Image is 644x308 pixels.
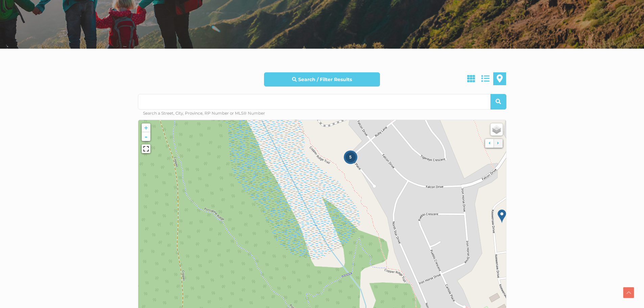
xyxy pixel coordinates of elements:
small: Search a Street, City, Province, RP Number or MLS® Number [143,111,265,116]
img: marker-icon-default.png [498,209,506,223]
a: + [142,123,150,132]
a: Layers [491,123,503,136]
span: 5 [349,155,352,160]
a: View Fullscreen [142,144,150,153]
a: Search / Filter Results [264,72,380,87]
strong: Search / Filter Results [298,76,352,82]
a: - [142,132,150,141]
